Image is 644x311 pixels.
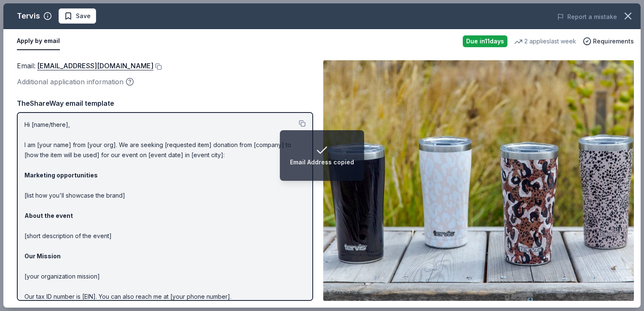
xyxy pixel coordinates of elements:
span: Requirements [593,36,634,46]
button: Requirements [583,36,634,46]
div: TheShareWay email template [17,98,313,109]
div: 2 applies last week [514,36,576,46]
div: Additional application information [17,76,313,87]
span: Email : [17,62,153,70]
strong: Marketing opportunities [24,172,98,179]
div: Due in 11 days [463,35,507,47]
div: Tervis [17,9,40,23]
strong: Our Mission [24,252,61,260]
img: Image for Tervis [323,60,634,301]
strong: About the event [24,212,73,219]
button: Save [59,8,96,24]
button: Apply by email [17,32,60,50]
div: Email Address copied [290,157,354,167]
a: [EMAIL_ADDRESS][DOMAIN_NAME] [37,60,153,71]
span: Save [76,11,91,21]
button: Report a mistake [557,12,617,22]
